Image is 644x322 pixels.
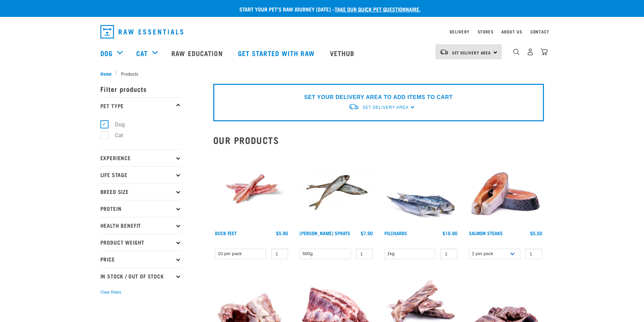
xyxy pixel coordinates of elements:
img: home-icon@2x.png [541,48,548,55]
p: Life Stage [100,166,182,183]
span: Set Delivery Area [362,105,408,110]
img: Raw Essentials Duck Feet Raw Meaty Bones For Dogs [213,151,290,227]
input: 1 [356,249,373,259]
p: SET YOUR DELIVERY AREA TO ADD ITEMS TO CART [304,93,453,101]
div: $7.90 [361,230,373,236]
a: Contact [530,30,549,33]
input: 1 [440,249,457,259]
div: $5.50 [530,230,542,236]
label: Dog [104,120,127,129]
button: Clear filters [100,289,121,295]
p: Breed Size [100,183,182,200]
a: [PERSON_NAME] Sprats [300,232,350,234]
input: 1 [271,249,288,259]
nav: breadcrumbs [100,70,544,77]
a: Raw Education [165,40,231,67]
p: Product Weight [100,234,182,251]
p: Filter products [100,80,182,97]
a: take our quick pet questionnaire. [335,7,421,10]
a: Pilchards [384,232,407,234]
img: Four Whole Pilchards [383,151,459,227]
p: Health Benefit [100,217,182,234]
nav: dropdown navigation [95,22,549,41]
a: Duck Feet [215,232,237,234]
a: Dog [100,48,113,58]
img: van-moving.png [348,103,359,110]
img: user.png [527,48,534,55]
div: $16.90 [443,230,457,236]
h2: Our Products [213,135,544,145]
a: Delivery [450,30,469,33]
a: Cat [136,48,148,58]
p: In Stock / Out Of Stock [100,268,182,284]
img: Jack Mackarel Sparts Raw Fish For Dogs [298,151,375,227]
img: van-moving.png [439,49,449,55]
label: Cat [104,131,126,140]
a: Stores [478,30,494,33]
img: Raw Essentials Logo [100,25,183,39]
img: home-icon-1@2x.png [513,49,520,55]
a: About Us [501,30,522,33]
input: 1 [525,249,542,259]
p: Price [100,251,182,268]
span: Home [100,70,112,77]
a: Get started with Raw [231,40,323,67]
img: 1148 Salmon Steaks 01 [467,151,544,227]
a: Vethub [323,40,363,67]
div: $5.90 [276,230,288,236]
p: Experience [100,149,182,166]
span: Set Delivery Area [452,51,491,54]
p: Protein [100,200,182,217]
a: Home [100,70,115,77]
p: Pet Type [100,97,182,114]
a: Salmon Steaks [469,232,503,234]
